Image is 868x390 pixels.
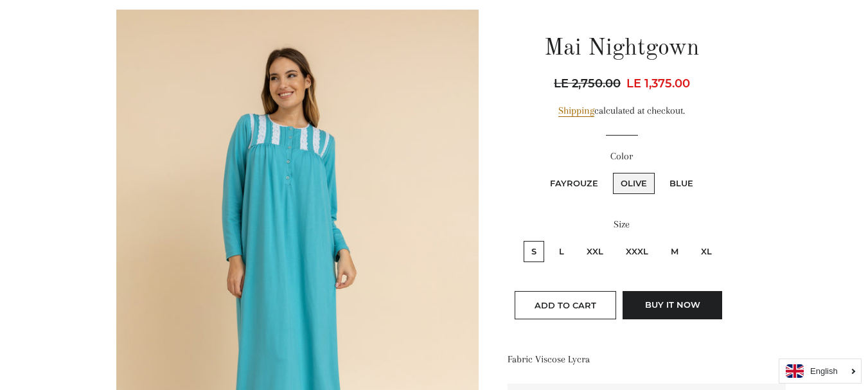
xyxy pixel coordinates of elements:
[613,173,655,194] label: Olive
[508,33,736,65] h1: Mai Nightgown
[524,241,544,262] label: S
[551,241,572,262] label: L
[535,300,596,310] span: Add to Cart
[508,217,736,233] label: Size
[623,291,722,319] button: Buy it now
[508,351,736,368] p: Fabric Viscose Lycra
[508,103,736,119] div: calculated at checkout.
[786,364,855,378] a: English
[515,291,616,319] button: Add to Cart
[693,241,720,262] label: XL
[554,75,624,93] span: LE 2,750.00
[618,241,656,262] label: XXXL
[508,148,736,164] label: Color
[542,173,606,194] label: Fayrouze
[810,367,838,375] i: English
[558,105,594,117] a: Shipping
[626,76,690,91] span: LE 1,375.00
[662,173,701,194] label: Blue
[579,241,611,262] label: XXL
[663,241,686,262] label: M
